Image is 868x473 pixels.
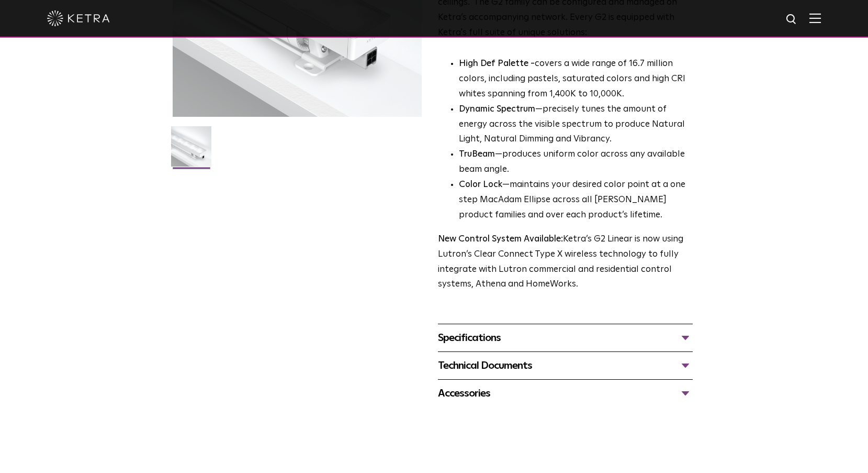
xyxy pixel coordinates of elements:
[459,102,693,148] li: —precisely tunes the amount of energy across the visible spectrum to produce Natural Light, Natur...
[459,180,502,189] strong: Color Lock
[171,126,211,174] img: G2-Linear-2021-Web-Square
[438,357,693,374] div: Technical Documents
[438,232,693,293] p: Ketra’s G2 Linear is now using Lutron’s Clear Connect Type X wireless technology to fully integra...
[47,10,110,26] img: ketra-logo-2019-white
[459,59,535,68] strong: High Def Palette -
[785,13,798,26] img: search icon
[459,178,693,223] li: —maintains your desired color point at a one step MacAdam Ellipse across all [PERSON_NAME] produc...
[438,235,563,244] strong: New Control System Available:
[809,13,821,23] img: Hamburger%20Nav.svg
[459,57,693,102] p: covers a wide range of 16.7 million colors, including pastels, saturated colors and high CRI whit...
[459,147,693,178] li: —produces uniform color across any available beam angle.
[459,150,495,159] strong: TruBeam
[438,329,693,346] div: Specifications
[438,385,693,402] div: Accessories
[459,105,535,114] strong: Dynamic Spectrum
